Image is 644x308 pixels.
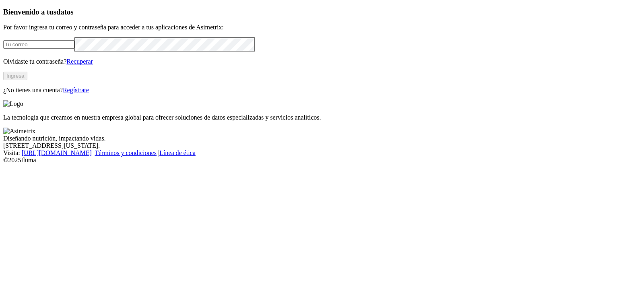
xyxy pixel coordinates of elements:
[66,58,93,65] a: Recuperar
[3,128,35,135] img: Asimetrix
[3,135,641,142] div: Diseñando nutrición, impactando vidas.
[56,8,74,16] span: datos
[3,40,74,49] input: Tu correo
[3,114,641,121] p: La tecnología que creamos en nuestra empresa global para ofrecer soluciones de datos especializad...
[3,8,641,17] h3: Bienvenido a tus
[63,87,89,93] a: Regístrate
[3,142,641,149] div: [STREET_ADDRESS][US_STATE].
[3,24,641,31] p: Por favor ingresa tu correo y contraseña para acceder a tus aplicaciones de Asimetrix:
[3,58,641,65] p: Olvidaste tu contraseña?
[159,149,196,156] a: Línea de ética
[3,72,27,80] button: Ingresa
[3,157,641,164] div: © 2025 Iluma
[95,149,157,156] a: Términos y condiciones
[22,149,92,156] a: [URL][DOMAIN_NAME]
[3,100,23,107] img: Logo
[3,87,641,94] p: ¿No tienes una cuenta?
[3,149,641,157] div: Visita : | |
